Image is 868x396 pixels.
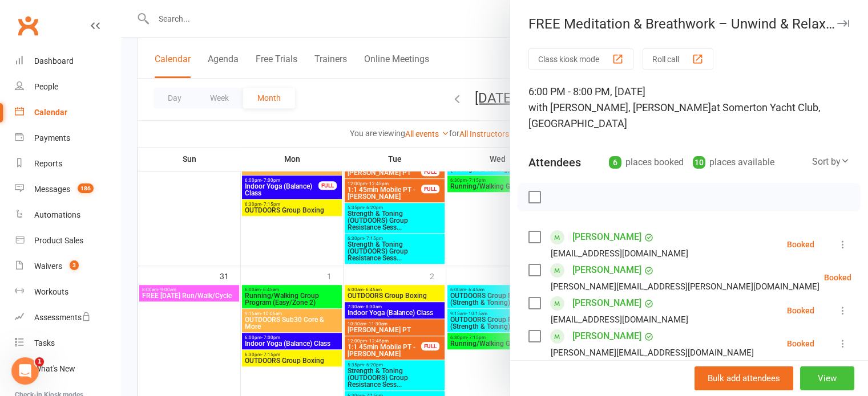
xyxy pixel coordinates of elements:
[15,177,120,202] a: Messages 186
[812,154,850,169] div: Sort by
[15,202,120,228] a: Automations
[528,154,581,170] div: Attendees
[15,48,120,74] a: Dashboard
[15,305,120,330] a: Assessments
[34,185,70,194] div: Messages
[15,100,120,125] a: Calendar
[551,312,688,327] div: [EMAIL_ADDRESS][DOMAIN_NAME]
[15,228,120,254] a: Product Sales
[34,159,62,168] div: Reports
[34,313,91,322] div: Assessments
[693,156,705,169] div: 10
[34,236,83,245] div: Product Sales
[34,108,67,117] div: Calendar
[34,262,62,271] div: Waivers
[572,261,641,279] a: [PERSON_NAME]
[609,154,684,170] div: places booked
[528,101,711,113] span: with [PERSON_NAME], [PERSON_NAME]
[15,74,120,100] a: People
[787,340,814,348] div: Booked
[572,327,641,345] a: [PERSON_NAME]
[800,366,854,390] button: View
[572,228,641,246] a: [PERSON_NAME]
[14,11,42,40] a: Clubworx
[34,82,58,91] div: People
[15,151,120,177] a: Reports
[34,56,74,66] div: Dashboard
[528,84,850,132] div: 6:00 PM - 8:00 PM, [DATE]
[15,279,120,305] a: Workouts
[693,154,774,170] div: places available
[34,287,68,296] div: Workouts
[15,330,120,356] a: Tasks
[34,338,55,348] div: Tasks
[551,279,819,294] div: [PERSON_NAME][EMAIL_ADDRESS][PERSON_NAME][DOMAIN_NAME]
[15,125,120,151] a: Payments
[695,366,793,390] button: Bulk add attendees
[34,210,80,219] div: Automations
[11,357,39,385] iframe: Intercom live chat
[35,357,44,366] span: 1
[70,260,79,270] span: 3
[15,254,120,279] a: Waivers 3
[572,294,641,312] a: [PERSON_NAME]
[787,307,814,315] div: Booked
[510,16,868,32] div: FREE Meditation & Breathwork – Unwind & Relax Even...
[15,356,120,382] a: What's New
[643,48,713,70] button: Roll call
[528,48,633,70] button: Class kiosk mode
[551,246,688,261] div: [EMAIL_ADDRESS][DOMAIN_NAME]
[551,345,754,360] div: [PERSON_NAME][EMAIL_ADDRESS][DOMAIN_NAME]
[824,273,851,281] div: Booked
[78,183,94,193] span: 186
[34,133,70,142] div: Payments
[34,364,75,373] div: What's New
[609,156,621,169] div: 6
[787,240,814,248] div: Booked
